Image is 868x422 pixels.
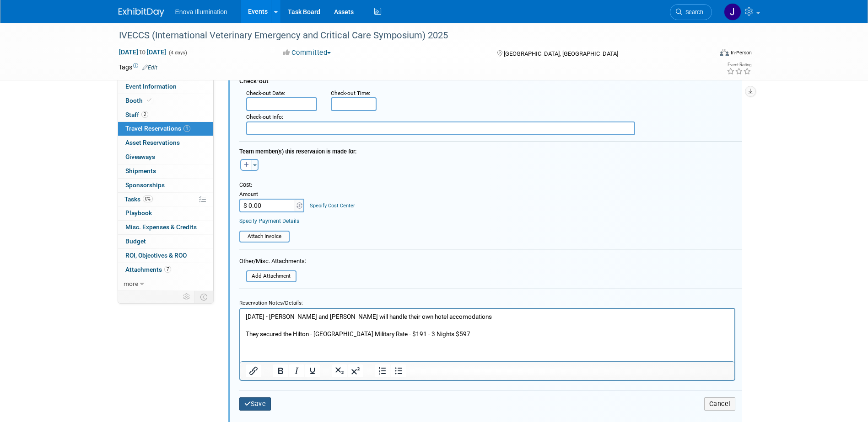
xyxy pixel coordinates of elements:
i: Booth reservation complete [147,98,151,103]
span: 0% [143,195,153,202]
a: Specify Payment Details [239,218,299,224]
span: [GEOGRAPHIC_DATA], [GEOGRAPHIC_DATA] [504,50,618,57]
button: Cancel [704,397,735,411]
span: Attachments [125,266,171,273]
button: Insert/edit link [246,364,261,377]
span: Budget [125,237,146,245]
button: Subscript [332,364,347,377]
button: Committed [280,48,334,58]
a: Asset Reservations [118,136,213,150]
span: 7 [164,266,171,273]
button: Numbered list [375,364,390,377]
span: Check-out Date [246,90,284,96]
a: Specify Cost Center [310,203,355,209]
span: Check-out Info [246,114,282,120]
span: Tasks [124,195,153,203]
a: Misc. Expenses & Credits [118,221,213,234]
a: Playbook [118,206,213,220]
td: Tags [119,63,157,72]
span: Sponsorships [125,181,165,189]
a: Giveaways [118,150,213,164]
span: Playbook [125,209,152,216]
div: Other/Misc. Attachments: [239,257,306,268]
div: Event Format [658,47,752,61]
button: Italic [289,364,304,377]
span: ROI, Objectives & ROO [125,252,187,259]
a: Shipments [118,164,213,178]
span: more [124,280,138,287]
span: Enova Illumination [175,8,227,16]
a: Booth [118,94,213,108]
span: Giveaways [125,153,155,160]
button: Save [239,397,271,411]
span: Asset Reservations [125,139,180,146]
span: Check-out [239,77,269,84]
span: Booth [125,97,153,104]
img: Format-Inperson.png [720,49,729,56]
small: : [246,114,283,120]
a: Tasks0% [118,193,213,206]
td: Personalize Event Tab Strip [179,291,195,303]
div: Event Rating [727,63,751,67]
button: Underline [305,364,320,377]
small: : [331,90,370,96]
a: Budget [118,235,213,248]
div: In-Person [730,49,752,56]
a: Edit [142,64,157,71]
span: Misc. Expenses & Credits [125,223,197,231]
span: 1 [183,125,190,132]
span: [DATE] [DATE] [119,48,167,56]
div: Team member(s) this reservation is made for: [239,143,742,157]
a: Staff2 [118,108,213,122]
iframe: Rich Text Area [240,309,734,361]
div: Reservation Notes/Details: [239,295,735,308]
span: Search [682,9,703,16]
span: Staff [125,111,148,118]
a: Sponsorships [118,179,213,192]
small: : [246,90,285,96]
span: Check-out Time [331,90,369,96]
span: Event Information [125,83,177,90]
span: 2 [141,111,148,118]
div: IVECCS (International Veterinary Emergency and Critical Care Symposium) 2025 [116,27,698,44]
button: Bullet list [391,364,406,377]
a: Event Information [118,80,213,94]
a: Travel Reservations1 [118,122,213,136]
a: Search [670,4,712,20]
span: Shipments [125,167,156,174]
td: Toggle Event Tabs [194,291,213,303]
button: Superscript [348,364,363,377]
span: to [138,48,147,56]
div: Cost: [239,181,742,189]
span: Travel Reservations [125,125,190,132]
img: Janelle Tlusty [724,3,741,21]
a: ROI, Objectives & ROO [118,249,213,263]
a: Attachments7 [118,263,213,277]
a: more [118,277,213,291]
span: (4 days) [168,50,187,56]
div: Amount [239,191,306,199]
button: Bold [273,364,288,377]
img: ExhibitDay [119,8,164,17]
